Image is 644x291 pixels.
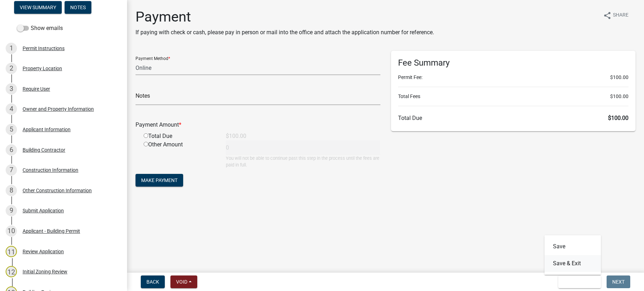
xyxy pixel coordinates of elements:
h6: Total Due [398,115,629,121]
div: 7 [6,164,17,176]
button: Save & Exit [558,275,601,288]
button: shareShare [597,8,634,22]
button: Back [141,275,165,288]
button: Make Payment [136,174,183,187]
div: 3 [6,83,17,95]
li: Permit Fee: [398,74,629,81]
div: Review Application [23,249,64,254]
div: Property Location [23,66,62,71]
div: 12 [6,266,17,277]
span: Share [613,11,628,20]
h6: Fee Summary [398,58,629,68]
i: share [603,11,612,20]
div: Other Construction Information [23,188,92,193]
div: 10 [6,225,17,237]
div: Initial Zoning Review [23,269,67,274]
div: 9 [6,205,17,216]
div: 8 [6,185,17,196]
h1: Payment [136,8,434,25]
div: 6 [6,144,17,156]
div: Permit Instructions [23,46,65,51]
div: Require User [23,86,50,91]
div: Payment Amount [130,121,386,129]
div: Submit Application [23,208,64,213]
div: Applicant - Building Permit [23,229,80,234]
div: 4 [6,103,17,115]
div: Applicant Information [23,127,71,132]
p: If paying with check or cash, please pay in person or mail into the office and attach the applica... [136,28,434,37]
span: Next [612,279,625,285]
span: Make Payment [141,177,177,183]
wm-modal-confirm: Notes [65,5,91,11]
button: Void [170,275,197,288]
wm-modal-confirm: Summary [14,5,62,11]
span: $100.00 [610,74,628,81]
button: Next [607,275,630,288]
div: Other Amount [138,140,221,168]
li: Total Fees [398,93,629,100]
span: Void [176,279,187,285]
button: Notes [65,1,91,14]
span: $100.00 [610,93,628,100]
label: Show emails [17,24,63,32]
button: Save [544,238,601,255]
div: Total Due [138,132,221,140]
button: Save & Exit [544,255,601,272]
span: Save & Exit [564,279,591,285]
div: Save & Exit [544,235,601,275]
div: 2 [6,63,17,74]
div: 11 [6,246,17,257]
div: 1 [6,43,17,54]
div: Building Contractor [23,147,65,152]
button: View Summary [14,1,62,14]
span: $100.00 [608,115,628,121]
div: 5 [6,124,17,135]
div: Owner and Property Information [23,107,94,111]
div: Construction Information [23,168,78,172]
span: Back [146,279,159,285]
